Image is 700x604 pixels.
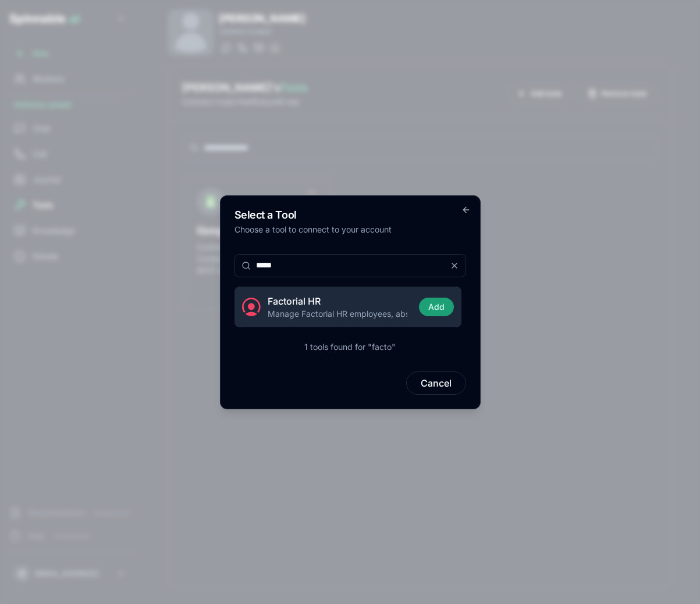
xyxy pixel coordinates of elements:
h2: Select a Tool [234,210,466,220]
p: Choose a tool to connect to your account [234,224,466,235]
img: factorial icon [242,298,261,316]
button: Add [419,298,454,316]
button: Cancel [406,371,466,395]
span: Factorial HR [268,294,321,308]
div: 1 tools found for "facto" [304,341,396,353]
p: Manage Factorial HR employees, absences, and contracts via Factorial's API [268,308,407,320]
